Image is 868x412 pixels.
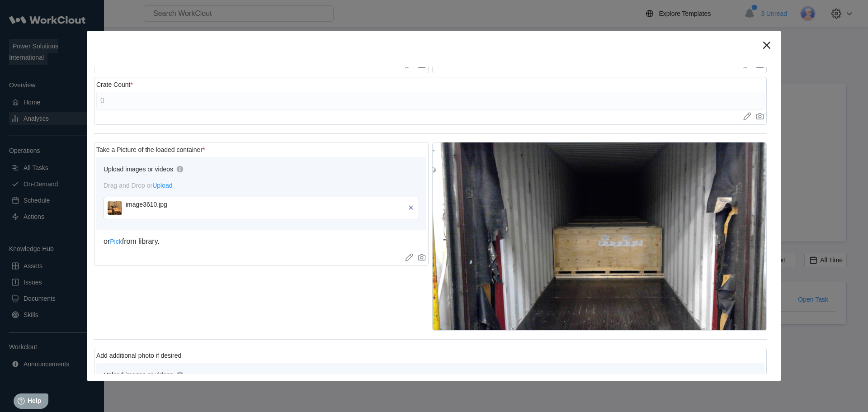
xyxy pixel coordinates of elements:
div: Take a Picture of the loaded container [96,146,205,153]
img: image3610.jpg [108,201,122,215]
img: WIN_20230118_20_32_57_Pro.jpg [433,142,766,330]
div: Crate Count [96,81,133,88]
div: Upload images or videos [104,166,173,173]
div: or from library. [104,237,419,246]
input: Type here... [96,92,764,110]
div: Upload images or videos [104,371,173,379]
div: Add additional photo if desired [96,352,181,359]
span: Drag and Drop or [104,182,173,189]
span: Upload [152,182,172,189]
div: image3610.jpg [126,201,230,208]
span: Pick [110,238,122,245]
